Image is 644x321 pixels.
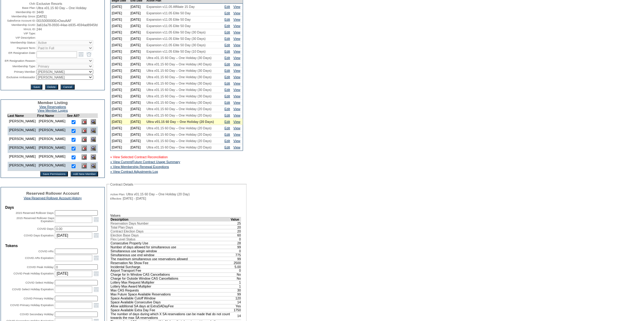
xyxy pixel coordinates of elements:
[231,225,241,229] td: 20
[110,197,122,201] span: Effective:
[231,292,241,296] td: 99
[111,144,129,151] td: [DATE]
[111,304,231,308] td: Allow additional SA days at ExtraSADayFee
[111,48,129,55] td: [DATE]
[231,233,241,237] td: 60
[93,255,100,261] a: Open the calendar popup.
[147,56,212,60] span: Ultra v01.15 60 Day – One Holiday (30 Days)
[231,217,241,221] td: Value
[111,80,129,87] td: [DATE]
[147,94,212,98] span: Ultra v01.15 60 Day – One Holiday (30 Days)
[111,23,129,29] td: [DATE]
[231,304,241,308] td: Yes
[37,6,87,10] span: Ultra v01.15 60 Day – One Holiday
[7,153,37,162] td: [PERSON_NAME]
[233,37,240,40] a: View
[225,62,230,66] a: Edit
[37,114,67,118] td: First Name
[225,18,230,21] a: Edit
[93,286,100,293] a: Open the calendar popup.
[37,227,54,230] label: COVID Days:
[231,265,241,269] td: 5.00
[233,75,240,79] a: View
[225,37,230,40] a: Edit
[111,10,129,16] td: [DATE]
[147,11,191,15] span: Expansion v11.05 Elite 50 Day
[10,304,54,307] label: COVID Primary Holiday Expiration:
[111,217,231,221] td: Description
[231,245,241,249] td: 99
[7,114,37,118] td: Last Name
[111,312,231,320] td: The number of days during which X SA reservations can be made that do not count towards the max S...
[233,56,240,60] a: View
[233,5,240,9] a: View
[39,105,66,109] a: View Reservations
[111,68,129,74] td: [DATE]
[7,162,37,171] td: [PERSON_NAME]
[129,74,145,80] td: [DATE]
[233,139,240,143] a: View
[233,11,240,15] a: View
[111,131,129,138] td: [DATE]
[147,139,212,143] span: Ultra v01.15 60 Day – One Holiday (20 Days)
[231,284,241,288] td: 1
[129,29,145,36] td: [DATE]
[82,128,87,133] img: Delete
[37,2,62,5] span: Exclusive Resorts
[225,50,230,53] a: Edit
[231,269,241,273] td: 0
[110,214,121,217] b: Values
[93,232,100,239] a: Open the calendar popup.
[225,24,230,28] a: Edit
[111,87,129,93] td: [DATE]
[123,197,146,200] span: [DATE] - [DATE]
[2,51,36,58] td: ER Resignation Date:
[129,36,145,42] td: [DATE]
[129,42,145,48] td: [DATE]
[7,144,37,153] td: [PERSON_NAME]
[61,85,74,89] input: Cancel
[233,69,240,72] a: View
[231,308,241,312] td: 1750
[111,241,231,245] td: Consecutive Property Use
[111,253,231,257] td: Simultaneous use end window
[147,101,212,104] span: Ultra v01.15 60 Day – One Holiday (30 Days)
[111,225,133,229] span: Total Plan Days
[111,99,129,106] td: [DATE]
[225,145,230,149] a: Edit
[129,68,145,74] td: [DATE]
[45,85,58,89] input: Delete
[225,82,230,85] a: Edit
[2,46,36,51] td: Payment Term:
[20,313,54,316] label: COVID Secondary Holiday:
[16,217,54,223] label: 2015 Reserved Rollover Days Expiration:
[91,137,96,142] img: View Dashboard
[37,135,67,144] td: [PERSON_NAME]
[233,88,240,92] a: View
[2,64,36,69] td: Membership Type:
[2,58,36,63] td: ER Resignation Reason:
[129,106,145,112] td: [DATE]
[129,112,145,119] td: [DATE]
[111,36,129,42] td: [DATE]
[7,135,37,144] td: [PERSON_NAME]
[111,245,231,249] td: Number of days allowed for simultaneous use
[2,10,36,14] td: Membership ID:
[147,75,212,79] span: Ultra v01.15 60 Day – One Holiday (30 Days)
[147,24,191,28] span: Expansion v11.05 Elite 50 Day
[24,196,82,200] a: View Reserved Rollover Account History
[111,265,231,269] td: Incidental Surcharge.
[111,74,129,80] td: [DATE]
[111,29,129,36] td: [DATE]
[91,119,96,124] img: View Dashboard
[37,118,67,127] td: [PERSON_NAME]
[31,85,42,89] input: Save
[111,288,231,292] td: Max CAS Requests
[82,146,87,151] img: Delete
[111,296,231,300] td: Space Available Cutoff Window
[111,229,143,233] span: Contract Election Days
[129,23,145,29] td: [DATE]
[5,205,100,210] td: Days
[129,55,145,61] td: [DATE]
[26,281,54,284] label: COVID Select Holiday:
